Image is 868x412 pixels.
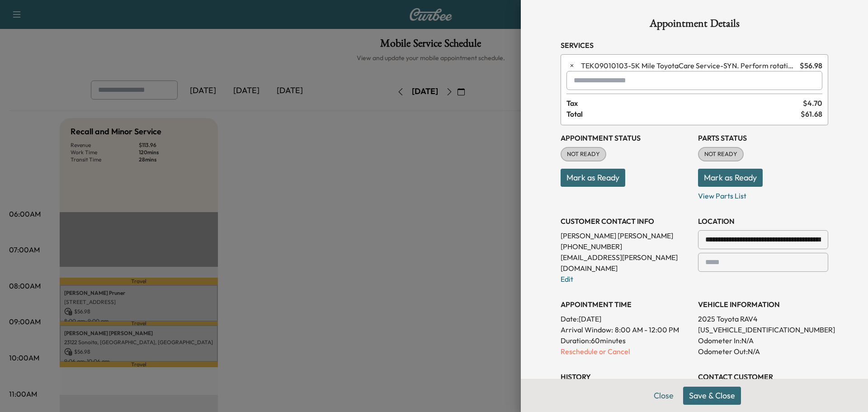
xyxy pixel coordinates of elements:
[561,335,691,346] p: Duration: 60 minutes
[648,387,679,405] button: Close
[698,313,828,324] p: 2025 Toyota RAV4
[698,335,828,346] p: Odometer In: N/A
[698,324,828,335] p: [US_VEHICLE_IDENTIFICATION_NUMBER]
[698,346,828,357] p: Odometer Out: N/A
[561,133,691,143] h3: Appointment Status
[801,109,822,119] span: $ 61.68
[683,387,741,405] button: Save & Close
[800,60,822,71] span: $ 56.98
[561,241,691,252] p: [PHONE_NUMBER]
[698,187,828,201] p: View Parts List
[561,40,828,51] h3: Services
[698,133,828,143] h3: Parts Status
[698,299,828,310] h3: VEHICLE INFORMATION
[561,230,691,241] p: [PERSON_NAME] [PERSON_NAME]
[615,324,679,335] span: 8:00 AM - 12:00 PM
[561,252,691,274] p: [EMAIL_ADDRESS][PERSON_NAME][DOMAIN_NAME]
[566,98,803,109] span: Tax
[561,216,691,227] h3: CUSTOMER CONTACT INFO
[698,169,763,187] button: Mark as Ready
[561,313,691,324] p: Date: [DATE]
[566,109,801,119] span: Total
[561,346,691,357] p: Reschedule or Cancel
[561,150,605,159] span: NOT READY
[561,275,573,284] a: Edit
[561,324,691,335] p: Arrival Window:
[561,371,691,382] h3: History
[699,150,743,159] span: NOT READY
[698,371,828,382] h3: CONTACT CUSTOMER
[581,60,796,71] span: 5K Mile ToyotaCare Service-SYN. Perform rotation of tires. Service includes multi-point inspection.
[803,98,822,109] span: $ 4.70
[561,169,625,187] button: Mark as Ready
[561,18,828,33] h1: Appointment Details
[561,299,691,310] h3: APPOINTMENT TIME
[698,216,828,227] h3: LOCATION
